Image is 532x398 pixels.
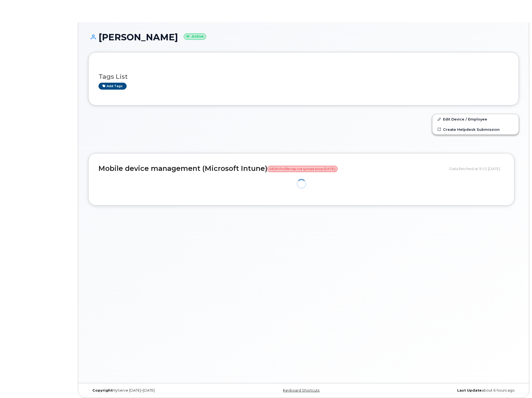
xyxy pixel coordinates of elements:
[88,32,519,42] h1: [PERSON_NAME]
[283,388,319,392] a: Keyboard Shortcuts
[98,73,509,80] h3: Tags List
[449,163,504,174] div: Data fetched at 9:55 [DATE]
[267,166,338,172] span: MDM Profile has not synced since [DATE]
[457,388,482,392] strong: Last Update
[92,388,112,392] strong: Copyright
[432,124,519,134] a: Create Helpdesk Submission
[184,33,206,40] small: Active
[375,388,519,393] div: about 6 hours ago
[98,83,127,90] a: Add tags
[98,165,445,173] h2: Mobile device management (Microsoft Intune)
[432,114,519,124] a: Edit Device / Employee
[88,388,232,393] div: MyServe [DATE]–[DATE]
